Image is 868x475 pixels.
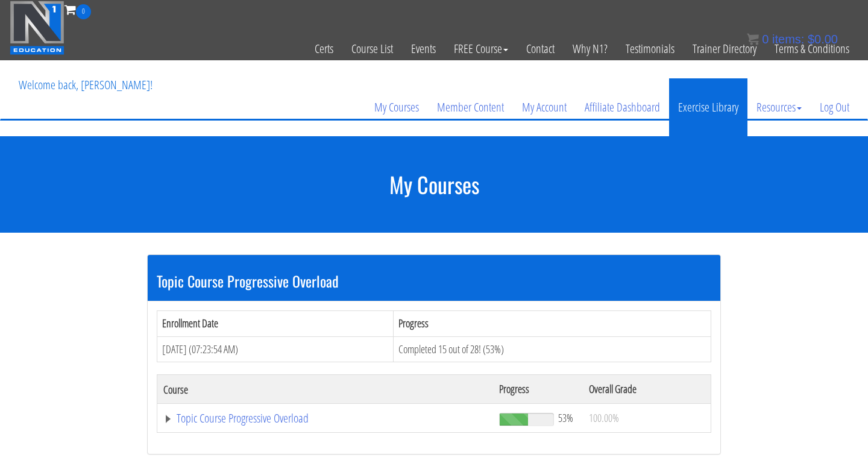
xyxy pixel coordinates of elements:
a: My Courses [365,78,428,136]
a: Terms & Conditions [766,19,858,78]
a: Member Content [428,78,513,136]
th: Overall Grade [583,375,711,404]
a: Contact [517,19,564,78]
a: Course List [342,19,402,78]
a: Certs [306,19,342,78]
a: Testimonials [617,19,684,78]
a: Trainer Directory [684,19,766,78]
img: n1-education [10,1,64,55]
img: icon11.png [747,33,759,45]
td: Completed 15 out of 28! (53%) [394,336,711,362]
td: [DATE] (07:23:54 AM) [157,336,394,362]
span: $ [808,33,814,46]
a: FREE Course [445,19,517,78]
a: Why N1? [564,19,617,78]
a: My Account [513,78,576,136]
span: 0 [762,33,769,46]
a: Affiliate Dashboard [576,78,669,136]
th: Progress [394,310,711,336]
a: 0 items: $0.00 [747,33,838,46]
h3: Topic Course Progressive Overload [157,273,711,289]
th: Course [157,375,494,404]
p: Welcome back, [PERSON_NAME]! [10,61,162,109]
th: Enrollment Date [157,310,394,336]
th: Progress [493,375,583,404]
a: Log Out [811,78,858,136]
span: items: [772,33,804,46]
td: 100.00% [583,404,711,433]
bdi: 0.00 [808,33,838,46]
a: 0 [64,1,91,17]
a: Topic Course Progressive Overload [163,412,487,424]
span: 0 [76,4,91,19]
a: Exercise Library [669,78,747,136]
a: Events [402,19,445,78]
a: Resources [747,78,811,136]
span: 53% [558,411,573,424]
